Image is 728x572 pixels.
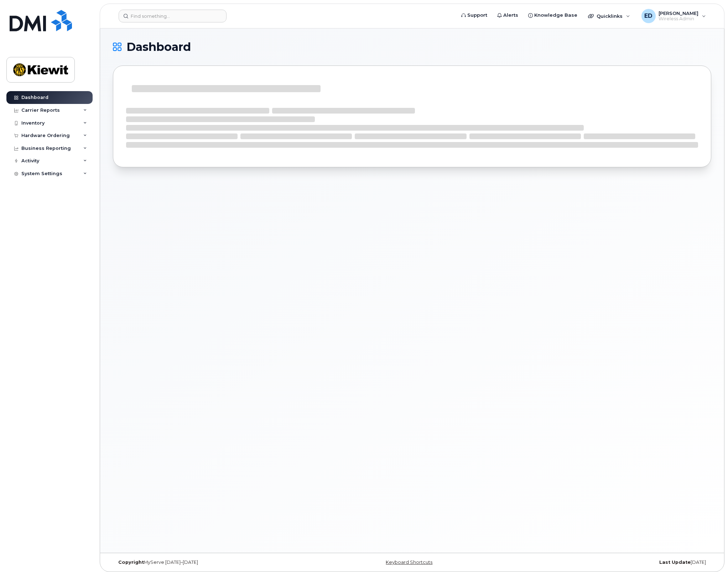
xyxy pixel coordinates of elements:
[512,560,711,565] div: [DATE]
[113,560,312,565] div: MyServe [DATE]–[DATE]
[386,560,432,565] a: Keyboard Shortcuts
[118,560,144,565] strong: Copyright
[126,42,191,52] span: Dashboard
[659,560,691,565] strong: Last Update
